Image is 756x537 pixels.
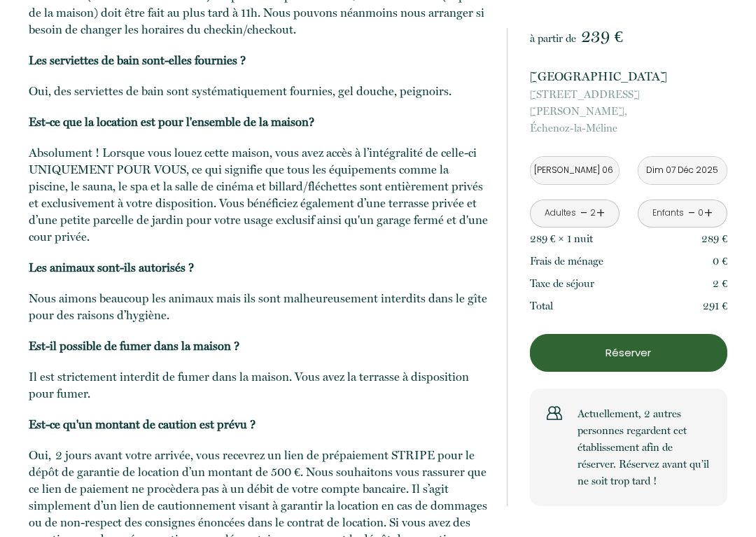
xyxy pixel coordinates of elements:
p: 0 € [713,253,727,270]
b: Les animaux sont-ils autorisés ? [29,260,194,274]
button: Réserver [530,334,727,372]
b: Est-ce que la location est pour l'ensemble de la maison? [29,115,314,129]
p: Réserver [535,344,722,361]
p: 289 € [701,230,727,247]
a: + [596,202,605,224]
p: Échenoz-la-Méline [530,86,727,137]
div: Adultes [545,207,576,220]
a: - [688,202,696,224]
p: ​Absolument ! Lorsque vous louez cette maison, vous avez accès à l’intégralité de celle-ci UNIQUE... [29,144,488,245]
p: 289 € × 1 nuit [530,230,593,247]
img: users [547,405,562,421]
p: 291 € [703,298,727,314]
b: Les serviettes de bain sont-elles fournies ?​ [29,53,246,67]
span: 239 € [581,27,623,46]
div: Enfants [652,207,684,220]
p: Nous aimons beaucoup les animaux mais ils sont malheureusement interdits dans le gîte pour des ra... [29,290,488,323]
div: 0 [697,207,704,220]
span: [STREET_ADDRESS][PERSON_NAME], [530,86,727,120]
p: Total [530,298,553,314]
p: Frais de ménage [530,253,603,270]
p: Il est strictement interdit de fumer dans la maison.​ Vous avez la terrasse à disposition pour fu... [29,368,488,402]
b: Est-ce qu'un montant de caution est prévu ? [29,417,255,431]
input: Départ [638,157,727,184]
span: à partir de [530,32,576,45]
a: - [580,202,588,224]
b: Est- [29,339,239,353]
p: 2 € [713,275,727,292]
p: Oui, des serviettes de bain sont systématiquement fournies, gel douche, peignoirs. [29,83,488,99]
a: + [704,202,713,224]
p: [GEOGRAPHIC_DATA] [530,67,727,86]
p: Taxe de séjour [530,275,594,292]
div: 2 [589,207,596,220]
input: Arrivée [531,157,619,184]
p: Actuellement, 2 autres personnes regardent cet établissement afin de réserver. Réservez avant qu’... [577,405,710,489]
strong: il possible de fumer dans la maison ?​ [50,339,239,353]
